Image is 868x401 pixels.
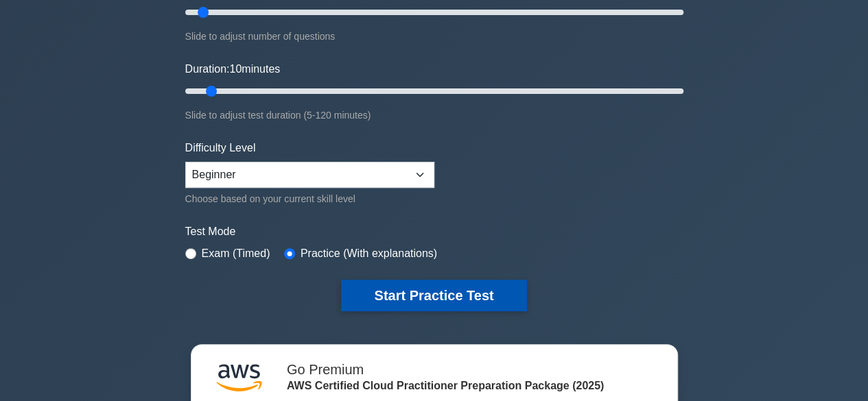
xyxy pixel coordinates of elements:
[202,245,270,262] label: Exam (Timed)
[185,107,683,123] div: Slide to adjust test duration (5-120 minutes)
[301,245,437,262] label: Practice (With explanations)
[229,63,242,75] span: 10
[185,140,256,156] label: Difficulty Level
[185,61,281,77] label: Duration: minutes
[185,191,434,207] div: Choose based on your current skill level
[185,28,683,45] div: Slide to adjust number of questions
[341,280,526,311] button: Start Practice Test
[185,223,683,240] label: Test Mode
